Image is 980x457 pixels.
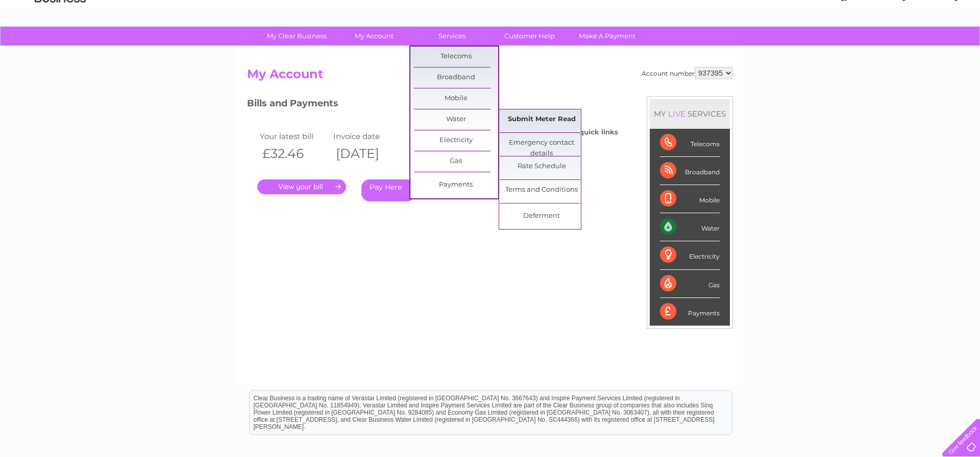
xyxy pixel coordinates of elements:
[500,156,584,177] a: Rate Schedule
[826,43,848,51] a: Energy
[255,27,339,45] a: My Clear Business
[332,27,416,45] a: My Account
[650,99,730,128] div: MY SERVICES
[247,96,618,114] h3: Bills and Payments
[660,185,720,213] div: Mobile
[912,43,937,51] a: Contact
[257,143,331,164] th: £32.46
[500,109,584,130] a: Submit Meter Read
[34,27,86,58] img: logo.png
[660,213,720,241] div: Water
[257,129,331,143] td: Your latest bill
[854,43,885,51] a: Telecoms
[361,179,415,201] a: Pay Here
[414,109,498,130] a: Water
[500,133,584,153] a: Emergency contact details
[414,130,498,151] a: Electricity
[800,43,820,51] a: Water
[487,27,572,45] a: Customer Help
[331,129,404,143] td: Invoice date
[414,88,498,109] a: Mobile
[660,241,720,269] div: Electricity
[247,67,733,86] h2: My Account
[414,151,498,172] a: Gas
[414,175,498,195] a: Payments
[788,5,858,18] a: 0333 014 3131
[660,270,720,298] div: Gas
[946,43,970,51] a: Log out
[500,206,584,226] a: Deferment
[660,298,720,326] div: Payments
[257,179,346,194] a: .
[666,109,688,119] div: LIVE
[414,47,498,67] a: Telecoms
[414,67,498,88] a: Broadband
[642,67,733,79] div: Account number
[660,129,720,157] div: Telecoms
[250,6,732,50] div: Clear Business is a trading name of Verastar Limited (registered in [GEOGRAPHIC_DATA] No. 3667643...
[565,27,649,45] a: Make A Payment
[500,180,584,200] a: Terms and Conditions
[891,43,906,51] a: Blog
[660,157,720,185] div: Broadband
[331,143,404,164] th: [DATE]
[410,27,494,45] a: Services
